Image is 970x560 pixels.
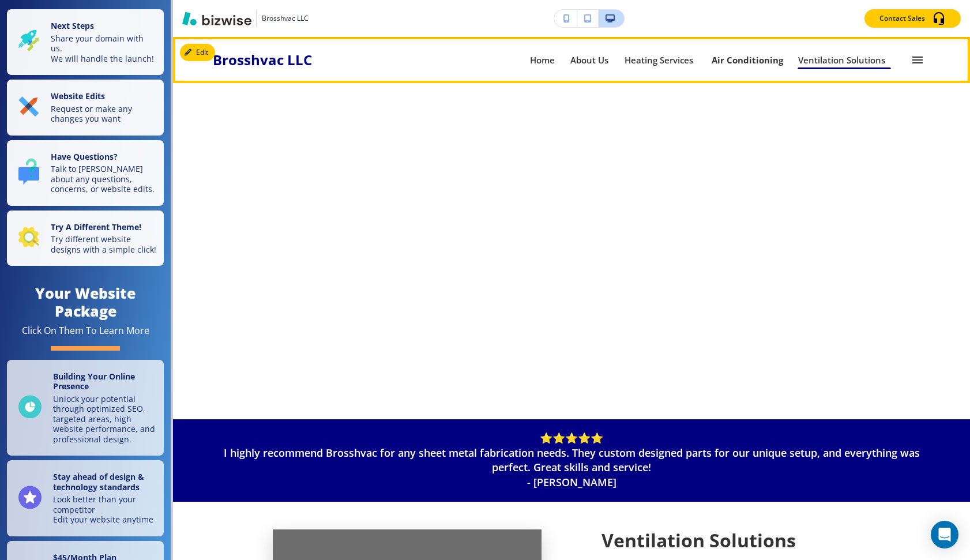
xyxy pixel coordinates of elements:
button: Edit [180,44,215,61]
p: Contact Sales [879,13,925,24]
button: Have Questions?Talk to [PERSON_NAME] about any questions, concerns, or website edits. [7,140,164,206]
a: Building Your Online PresenceUnlock your potential through optimized SEO, targeted areas, high we... [7,360,164,456]
strong: Next Steps [51,20,94,31]
p: Ventilation Solutions [798,56,890,65]
p: About Us [570,56,610,65]
p: Try different website designs with a simple click! [51,234,157,254]
img: Bizwise Logo [182,12,251,25]
p: Request or make any changes you want [51,104,157,124]
h2: Ventilation Solutions [601,529,870,551]
h4: Your Website Package [7,284,164,320]
h3: ⭐⭐⭐⭐⭐ I highly recommend Brosshvac for any sheet metal fabrication needs. They custom designed pa... [221,431,922,491]
div: Open Intercom Messenger [931,521,958,548]
a: Stay ahead of design & technology standardsLook better than your competitorEdit your website anytime [7,460,164,536]
p: Home [530,56,555,65]
h3: Brosshvac LLC [262,13,309,24]
strong: Have Questions? [51,151,118,162]
p: Air Conditioning [712,56,783,65]
span: Brosshvac LLC [213,51,312,69]
p: Talk to [PERSON_NAME] about any questions, concerns, or website edits. [51,164,157,194]
button: Next StepsShare your domain with us.We will handle the launch! [7,9,164,75]
button: Toggle hamburger navigation menu [905,47,930,73]
strong: Try A Different Theme! [51,221,141,232]
strong: Website Edits [51,91,105,102]
p: Unlock your potential through optimized SEO, targeted areas, high website performance, and profes... [53,394,157,445]
p: Look better than your competitor Edit your website anytime [53,494,157,525]
p: Share your domain with us. We will handle the launch! [51,33,157,64]
strong: Stay ahead of design & technology standards [53,471,144,493]
button: Contact Sales [864,9,961,28]
button: Brosshvac LLC [182,10,309,27]
button: Website EditsRequest or make any changes you want [7,80,164,136]
strong: Building Your Online Presence [53,371,135,392]
button: Try A Different Theme!Try different website designs with a simple click! [7,211,164,266]
p: Heating Services [625,56,697,65]
div: Click On Them To Learn More [22,325,149,337]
